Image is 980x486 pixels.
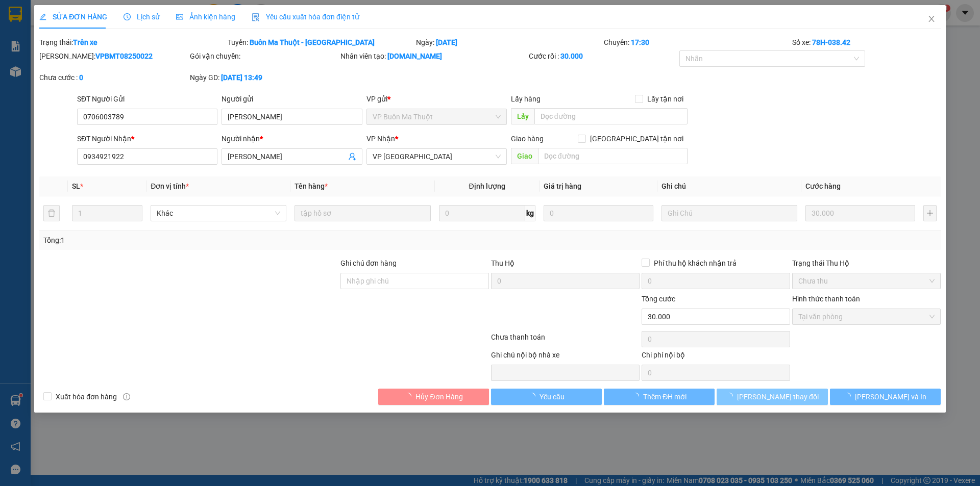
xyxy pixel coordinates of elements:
[77,93,217,105] div: SĐT Người Gửi
[157,206,280,221] span: Khác
[252,13,359,21] span: Yêu cầu xuất hóa đơn điện tử
[252,13,260,21] img: icon
[52,391,121,402] span: Xuất hóa đơn hàng
[39,13,46,20] span: edit
[538,148,688,164] input: Dọc đường
[560,52,583,60] b: 30.000
[415,37,603,48] div: Ngày:
[805,182,841,190] span: Cước hàng
[491,349,640,365] div: Ghi chú nội bộ nhà xe
[373,149,501,164] span: VP Tuy Hòa
[250,38,375,46] b: Buôn Ma Thuột - [GEOGRAPHIC_DATA]
[39,13,107,21] span: SỬA ĐƠN HÀNG
[717,389,827,405] button: [PERSON_NAME] thay đổi
[176,13,183,20] span: picture
[77,133,217,144] div: SĐT Người Nhận
[124,13,131,20] span: clock-circle
[511,95,541,103] span: Lấy hàng
[43,235,378,246] div: Tổng: 1
[917,5,946,34] button: Close
[798,273,935,289] span: Chưa thu
[534,108,688,124] input: Dọc đường
[643,93,688,105] span: Lấy tận nơi
[604,389,715,405] button: Thêm ĐH mới
[190,50,338,62] div: Gói vận chuyển:
[95,52,153,60] b: VPBMT08250022
[222,93,362,105] div: Người gửi
[469,182,505,190] span: Định lượng
[222,133,362,144] div: Người nhận
[791,37,942,48] div: Số xe:
[511,148,538,164] span: Giao
[657,176,801,196] th: Ghi chú
[73,38,97,46] b: Trên xe
[544,205,653,221] input: 0
[792,295,860,303] label: Hình thức thanh toán
[642,295,675,303] span: Tổng cước
[511,108,534,124] span: Lấy
[632,393,643,400] span: loading
[726,393,737,400] span: loading
[528,393,540,400] span: loading
[603,37,791,48] div: Chuyến:
[544,182,581,190] span: Giá trị hàng
[378,389,489,405] button: Hủy Đơn Hàng
[366,93,507,105] div: VP gửi
[798,309,935,324] span: Tại văn phòng
[812,38,850,46] b: 78H-038.42
[404,393,415,400] span: loading
[650,258,741,269] span: Phí thu hộ khách nhận trả
[540,391,565,402] span: Yêu cầu
[491,259,514,267] span: Thu Hộ
[529,50,677,62] div: Cước rồi :
[830,389,941,405] button: [PERSON_NAME] và In
[643,391,687,402] span: Thêm ĐH mới
[123,393,130,400] span: info-circle
[373,109,501,124] span: VP Buôn Ma Thuột
[39,72,188,83] div: Chưa cước :
[737,391,819,402] span: [PERSON_NAME] thay đổi
[436,38,457,46] b: [DATE]
[72,182,80,190] span: SL
[642,349,790,365] div: Chi phí nội bộ
[415,391,462,402] span: Hủy Đơn Hàng
[855,391,926,402] span: [PERSON_NAME] và In
[631,38,649,46] b: 17:30
[923,205,937,221] button: plus
[340,50,527,62] div: Nhân viên tạo:
[227,37,415,48] div: Tuyến:
[39,50,188,62] div: [PERSON_NAME]:
[927,15,936,23] span: close
[792,258,941,269] div: Trạng thái Thu Hộ
[295,205,430,221] input: VD: Bàn, Ghế
[586,133,688,144] span: [GEOGRAPHIC_DATA] tận nơi
[295,182,328,190] span: Tên hàng
[151,182,189,190] span: Đơn vị tính
[124,13,160,21] span: Lịch sử
[805,205,915,221] input: 0
[661,205,797,221] input: Ghi Chú
[340,273,489,289] input: Ghi chú đơn hàng
[525,205,535,221] span: kg
[340,259,397,267] label: Ghi chú đơn hàng
[366,135,395,143] span: VP Nhận
[221,73,262,82] b: [DATE] 13:49
[38,37,227,48] div: Trạng thái:
[491,389,602,405] button: Yêu cầu
[348,152,356,161] span: user-add
[190,72,338,83] div: Ngày GD:
[387,52,442,60] b: [DOMAIN_NAME]
[176,13,235,21] span: Ảnh kiện hàng
[43,205,60,221] button: delete
[79,73,83,82] b: 0
[844,393,855,400] span: loading
[490,331,641,349] div: Chưa thanh toán
[511,135,544,143] span: Giao hàng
